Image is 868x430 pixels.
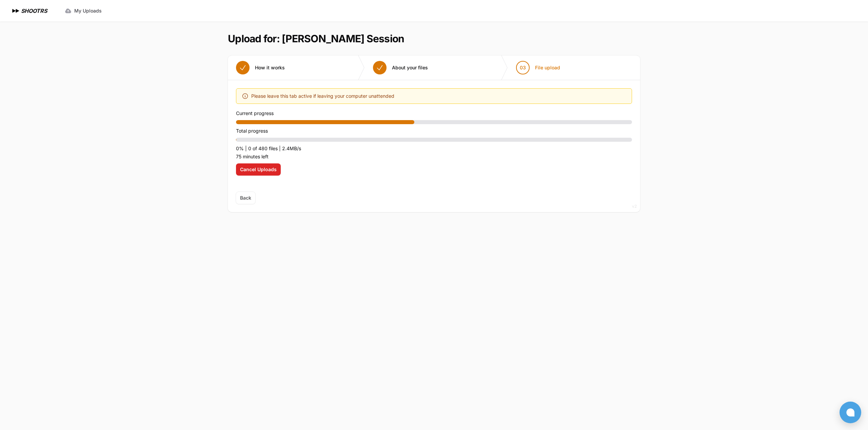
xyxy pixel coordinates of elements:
[236,144,632,153] p: 0% | 0 of 480 files | 2.4MB/s
[11,7,21,15] img: SHOOTRS
[236,109,632,117] p: Current progress
[228,32,404,45] h1: Upload for: [PERSON_NAME] Session
[236,163,281,176] button: Cancel Uploads
[840,402,861,423] button: Open chat window
[632,202,637,210] div: v2
[236,153,632,161] p: 75 minutes left
[240,166,277,173] span: Cancel Uploads
[228,55,293,80] button: How it works
[236,127,632,135] p: Total progress
[508,55,568,80] button: 03 File upload
[11,7,47,15] a: SHOOTRS SHOOTRS
[365,55,436,80] button: About your files
[255,64,285,71] span: How it works
[392,64,428,71] span: About your files
[520,64,526,71] span: 03
[251,92,394,100] span: Please leave this tab active if leaving your computer unattended
[535,64,560,71] span: File upload
[74,7,102,14] span: My Uploads
[61,5,106,17] a: My Uploads
[21,7,47,15] h1: SHOOTRS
